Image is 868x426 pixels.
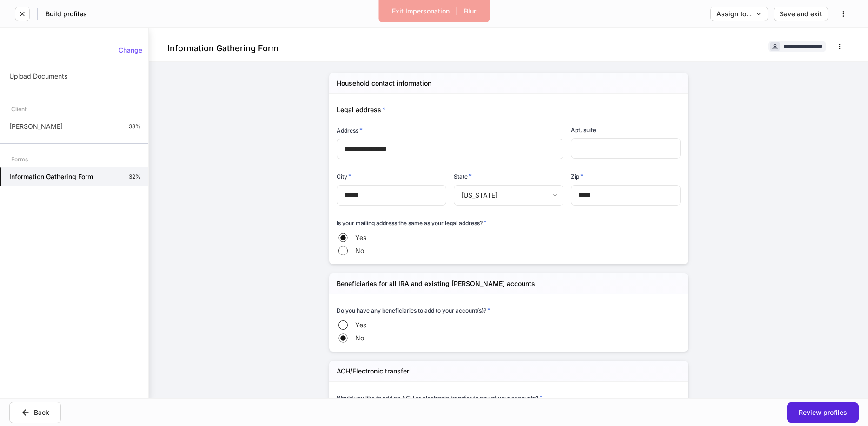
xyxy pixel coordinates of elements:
[337,393,543,402] h6: Would you like to add an ACH or electronic transfer to any of your accounts?
[780,11,822,17] div: Save and exit
[329,94,681,114] div: Legal address
[571,172,583,181] h6: Zip
[464,8,476,14] div: Blur
[9,122,63,131] p: [PERSON_NAME]
[710,7,768,21] button: Assign to...
[571,126,596,134] h6: Apt, suite
[11,151,28,167] div: Forms
[454,185,563,206] div: [US_STATE]
[46,9,87,19] h5: Build profiles
[119,47,142,53] div: Change
[337,218,487,227] h6: Is your mailing address the same as your legal address?
[337,79,431,88] h5: Household contact information
[337,126,363,135] h6: Address
[129,173,141,180] p: 32%
[774,7,828,21] button: Save and exit
[337,366,409,376] h5: ACH/Electronic transfer
[355,333,364,343] span: No
[337,306,490,315] h6: Do you have any beneficiaries to add to your account(s)?
[9,172,93,181] h5: Information Gathering Form
[337,279,535,288] h5: Beneficiaries for all IRA and existing [PERSON_NAME] accounts
[355,246,364,255] span: No
[11,101,27,117] div: Client
[129,123,141,130] p: 38%
[355,320,366,330] span: Yes
[9,402,61,423] button: Back
[21,408,49,417] div: Back
[113,43,148,58] button: Change
[167,43,278,54] h4: Information Gathering Form
[337,172,351,181] h6: City
[386,4,456,19] button: Exit Impersonation
[454,172,472,181] h6: State
[355,233,366,242] span: Yes
[9,72,67,81] p: Upload Documents
[799,409,847,416] div: Review profiles
[787,402,859,423] button: Review profiles
[392,8,450,14] div: Exit Impersonation
[716,11,762,17] div: Assign to...
[458,4,482,19] button: Blur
